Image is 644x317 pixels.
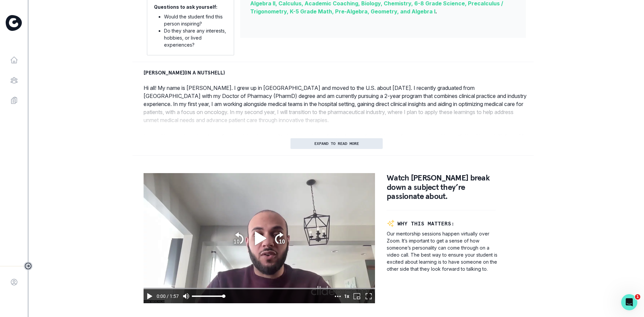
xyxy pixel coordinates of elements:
img: Curious Cardinals Logo [6,15,22,31]
span: . [435,8,437,15]
p: Hi all! My name is [PERSON_NAME]. I grew up in [GEOGRAPHIC_DATA] and moved to the U.S. about [DAT... [144,84,529,124]
button: EXPAND TO READ MORE [290,138,383,149]
p: Our mentorship sessions happen virtually over Zoom. It’s important to get a sense of how someone’... [387,230,502,272]
p: Watch [PERSON_NAME] break down a subject they’re passionate about. [387,173,502,201]
li: Do they share any interests, hobbies, or lived experiences? [164,27,227,48]
p: [PERSON_NAME] (IN A NUTSHELL) [144,68,225,76]
iframe: Intercom live chat [621,294,637,310]
button: Toggle sidebar [24,262,33,270]
p: WHY THIS MATTERS: [397,219,454,227]
p: Questions to ask yourself: [154,3,217,10]
span: 1 [635,294,640,300]
li: Would the student find this person inspiring? [164,13,227,27]
p: EXPAND TO READ MORE [314,141,359,146]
